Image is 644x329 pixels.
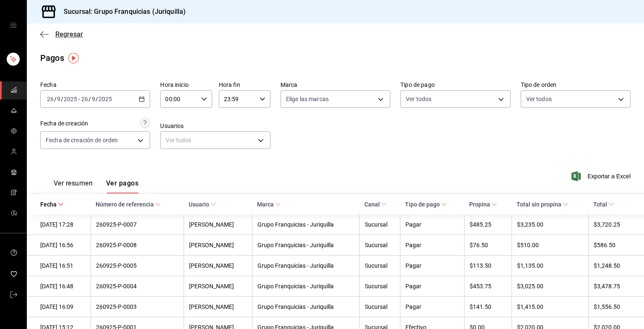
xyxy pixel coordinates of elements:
[517,221,583,228] div: $3,235.00
[40,242,86,248] div: [DATE] 16:56
[405,303,459,310] div: Pagar
[587,173,631,180] font: Exportar a Excel
[400,82,510,88] label: Tipo de pago
[517,201,569,208] span: Total sin propina
[98,96,112,102] input: ----
[189,201,216,208] span: Usuario
[470,283,506,290] div: $453.75
[594,283,631,290] div: $3,478.75
[54,179,93,188] font: Ver resumen
[593,201,614,208] span: Total
[54,179,138,193] div: Pestañas de navegación
[517,303,583,310] div: $1,415.00
[40,30,83,38] button: Regresar
[88,96,91,102] span: /
[517,262,583,269] div: $1,135.00
[189,242,247,248] div: [PERSON_NAME]
[40,221,86,228] div: [DATE] 17:28
[470,303,506,310] div: $141.50
[406,95,431,103] span: Ver todos
[517,201,561,208] font: Total sin propina
[189,201,209,208] font: Usuario
[61,96,63,102] span: /
[81,96,88,102] input: --
[40,201,64,208] span: Fecha
[594,262,631,269] div: $1,248.50
[160,123,270,129] label: Usuarios
[405,262,459,269] div: Pagar
[365,221,395,228] div: Sucursal
[63,96,78,102] input: ----
[594,242,631,248] div: $586.50
[160,131,270,149] div: Ver todos
[470,221,506,228] div: $485.25
[160,82,212,88] label: Hora inicio
[96,201,161,208] span: Número de referencia
[40,303,86,310] div: [DATE] 16:09
[364,201,387,208] span: Canal
[257,242,354,248] div: Grupo Franquicias - Juriquilla
[257,201,274,208] font: Marca
[189,262,247,269] div: [PERSON_NAME]
[470,262,506,269] div: $113.50
[57,96,61,102] input: --
[405,201,440,208] font: Tipo de pago
[517,242,583,248] div: $510.00
[91,96,96,102] input: --
[280,82,390,88] label: Marca
[219,82,270,88] label: Hora fin
[40,201,57,208] font: Fecha
[526,95,552,103] span: Ver todos
[46,136,118,144] span: Fecha de creación de orden
[96,221,179,228] div: 260925-P-0007
[365,283,395,290] div: Sucursal
[594,221,631,228] div: $3,720.25
[40,82,150,88] label: Fecha
[594,303,631,310] div: $1,556.50
[189,283,247,290] div: [PERSON_NAME]
[40,52,64,64] div: Pagos
[47,96,54,102] input: --
[96,262,179,269] div: 260925-P-0005
[257,262,354,269] div: Grupo Franquicias - Juriquilla
[365,262,395,269] div: Sucursal
[257,283,354,290] div: Grupo Franquicias - Juriquilla
[405,283,459,290] div: Pagar
[257,201,281,208] span: Marca
[286,95,329,103] span: Elige las marcas
[469,201,497,208] span: Propina
[40,119,88,128] div: Fecha de creación
[96,242,179,248] div: 260925-P-0008
[96,283,179,290] div: 260925-P-0004
[593,201,607,208] font: Total
[96,201,154,208] font: Número de referencia
[96,96,98,102] span: /
[55,30,83,38] span: Regresar
[365,303,395,310] div: Sucursal
[96,303,179,310] div: 260925-P-0003
[57,7,186,17] h3: Sucursal: Grupo Franquicias (Juriquilla)
[364,201,380,208] font: Canal
[257,221,354,228] div: Grupo Franquicias - Juriquilla
[106,179,138,193] button: Ver pagos
[68,53,79,63] img: Marcador de información sobre herramientas
[10,22,17,29] button: cajón abierto
[573,171,631,181] button: Exportar a Excel
[54,96,57,102] span: /
[40,262,86,269] div: [DATE] 16:51
[405,201,447,208] span: Tipo de pago
[469,201,490,208] font: Propina
[470,242,506,248] div: $76.50
[517,283,583,290] div: $3,025.00
[189,303,247,310] div: [PERSON_NAME]
[78,96,80,102] span: -
[405,242,459,248] div: Pagar
[40,283,86,290] div: [DATE] 16:48
[257,303,354,310] div: Grupo Franquicias - Juriquilla
[189,221,247,228] div: [PERSON_NAME]
[405,221,459,228] div: Pagar
[365,242,395,248] div: Sucursal
[521,82,631,88] label: Tipo de orden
